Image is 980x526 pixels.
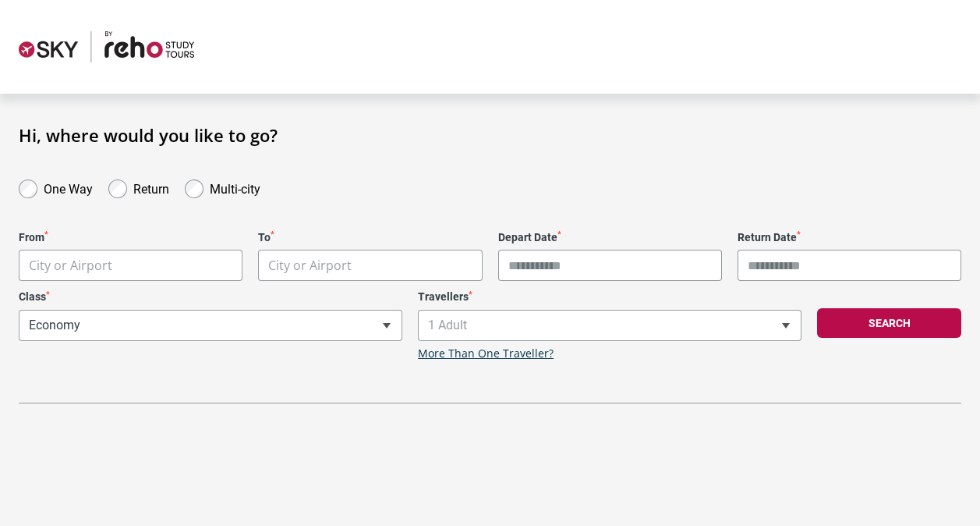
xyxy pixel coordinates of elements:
[210,178,260,197] label: Multi-city
[738,231,961,244] label: Return Date
[19,251,242,281] span: City or Airport
[259,251,481,281] span: City or Airport
[258,231,482,244] label: To
[19,231,242,244] label: From
[268,257,352,274] span: City or Airport
[19,125,961,145] h1: Hi, where would you like to go?
[44,178,93,197] label: One Way
[19,290,402,304] label: Class
[419,311,801,340] span: 1 Adult
[817,308,961,338] button: Search
[418,310,801,341] span: 1 Adult
[418,290,801,304] label: Travellers
[29,257,112,274] span: City or Airport
[498,231,722,244] label: Depart Date
[19,310,402,341] span: Economy
[19,250,242,281] span: City or Airport
[258,250,482,281] span: City or Airport
[418,347,554,361] a: More Than One Traveller?
[19,311,402,340] span: Economy
[133,178,169,197] label: Return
